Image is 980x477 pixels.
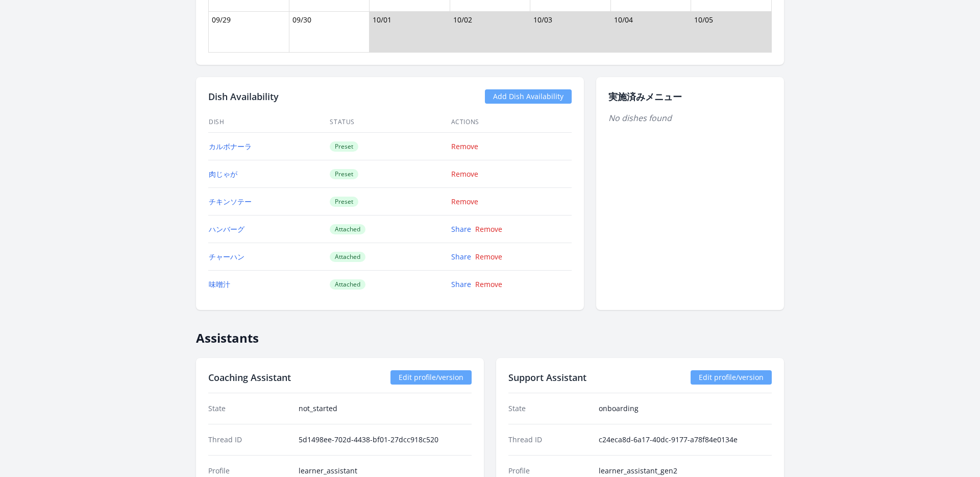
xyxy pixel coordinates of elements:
td: 10/02 [450,12,530,53]
dt: Thread ID [508,435,591,445]
a: チャーハン [209,252,244,261]
span: Preset [330,197,358,207]
span: Attached [330,252,365,262]
dd: learner_assistant [299,466,472,476]
a: 味噌汁 [209,279,230,289]
th: Status [329,112,450,133]
a: 肉じゃが [209,169,237,179]
dd: onboarding [599,403,772,414]
span: Attached [330,279,365,290]
dt: Profile [508,466,591,476]
dd: learner_assistant_gen2 [599,466,772,476]
a: Edit profile/version [691,370,772,385]
a: Add Dish Availability [485,89,572,104]
td: 10/01 [370,12,450,53]
td: 09/30 [289,12,370,53]
td: 10/05 [691,12,772,53]
span: Attached [330,224,365,234]
h2: Coaching Assistant [208,370,291,385]
h2: Dish Availability [208,89,279,104]
dd: c24eca8d-6a17-40dc-9177-a78f84e0134e [599,435,772,445]
a: Share [451,252,471,261]
td: 10/03 [530,12,611,53]
a: Share [451,279,471,289]
dt: Profile [208,466,290,476]
a: Edit profile/version [390,370,472,385]
a: Share [451,224,471,234]
dd: not_started [299,403,472,414]
a: Remove [475,224,502,234]
dd: 5d1498ee-702d-4438-bf01-27dcc918c520 [299,435,472,445]
td: 10/04 [610,12,691,53]
h2: 実施済みメニュー [608,89,772,104]
a: カルボナーラ [209,141,252,151]
a: Remove [475,279,502,289]
a: Remove [451,169,478,179]
a: ハンバーグ [209,224,244,234]
td: 09/29 [209,12,289,53]
span: Preset [330,169,358,179]
h2: Support Assistant [508,370,586,385]
p: No dishes found [608,112,772,124]
dt: State [208,403,290,414]
h2: Assistants [196,322,784,346]
span: Preset [330,141,358,152]
a: Remove [451,197,478,206]
dt: State [508,403,591,414]
a: Remove [451,141,478,151]
th: Dish [208,112,329,133]
a: Remove [475,252,502,261]
a: チキンソテー [209,197,252,206]
dt: Thread ID [208,435,290,445]
th: Actions [451,112,572,133]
